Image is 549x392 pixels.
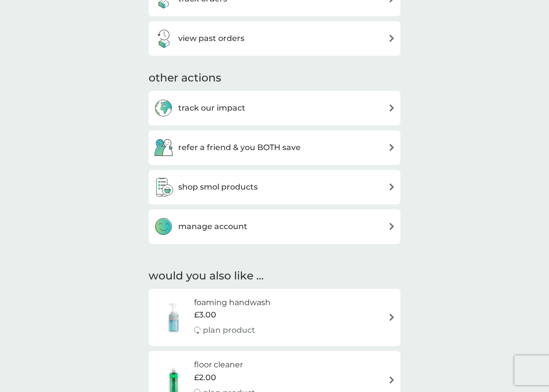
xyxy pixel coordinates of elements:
img: arrow right [388,223,395,230]
img: arrow right [388,314,395,321]
img: foaming handwash [154,300,194,335]
p: plan product [203,324,255,337]
h3: manage account [178,220,247,233]
span: £3.00 [194,309,216,321]
h3: other actions [149,71,221,86]
img: arrow right [388,144,395,151]
img: arrow right [388,183,395,191]
h3: track our impact [178,102,245,115]
h6: foaming handwash [194,296,271,309]
img: arrow right [388,35,395,42]
img: arrow right [388,104,395,112]
h3: view past orders [178,32,244,45]
span: £2.00 [194,371,216,384]
img: arrow right [388,376,395,384]
h2: would you also like ... [149,269,400,284]
h3: refer a friend & you BOTH save [178,141,301,154]
h6: floor cleaner [194,358,255,371]
h3: shop smol products [178,181,258,194]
